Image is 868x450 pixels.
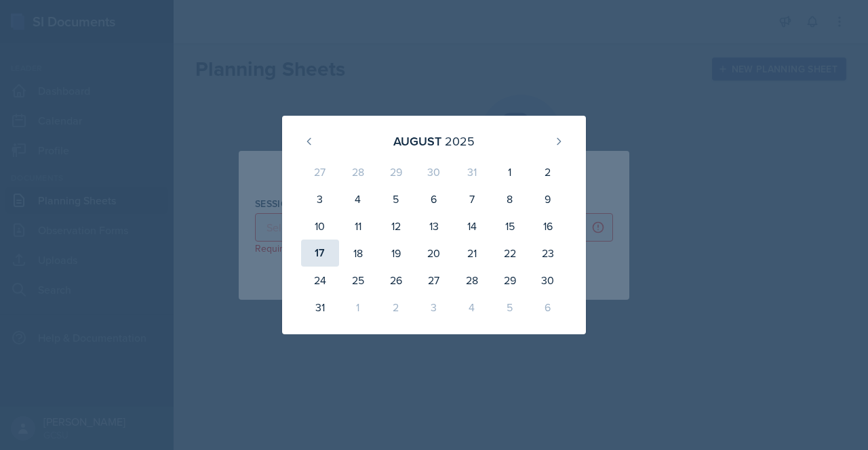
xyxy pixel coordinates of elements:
[415,212,453,240] div: 13
[529,267,567,294] div: 30
[491,158,529,185] div: 1
[339,240,377,267] div: 18
[453,158,491,185] div: 31
[339,294,377,321] div: 1
[491,240,529,267] div: 22
[301,185,339,212] div: 3
[301,267,339,294] div: 24
[453,185,491,212] div: 7
[529,240,567,267] div: 23
[301,240,339,267] div: 17
[377,240,415,267] div: 19
[377,212,415,240] div: 12
[377,158,415,185] div: 29
[415,267,453,294] div: 27
[415,240,453,267] div: 20
[491,212,529,240] div: 15
[415,185,453,212] div: 6
[339,212,377,240] div: 11
[301,158,339,185] div: 27
[491,267,529,294] div: 29
[529,185,567,212] div: 9
[453,212,491,240] div: 14
[301,212,339,240] div: 10
[377,294,415,321] div: 2
[377,267,415,294] div: 26
[339,267,377,294] div: 25
[491,294,529,321] div: 5
[453,267,491,294] div: 28
[339,185,377,212] div: 4
[301,294,339,321] div: 31
[377,185,415,212] div: 5
[445,132,475,150] div: 2025
[339,158,377,185] div: 28
[529,158,567,185] div: 2
[529,212,567,240] div: 16
[529,294,567,321] div: 6
[453,294,491,321] div: 4
[415,158,453,185] div: 30
[415,294,453,321] div: 3
[453,240,491,267] div: 21
[393,132,441,150] div: August
[491,185,529,212] div: 8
